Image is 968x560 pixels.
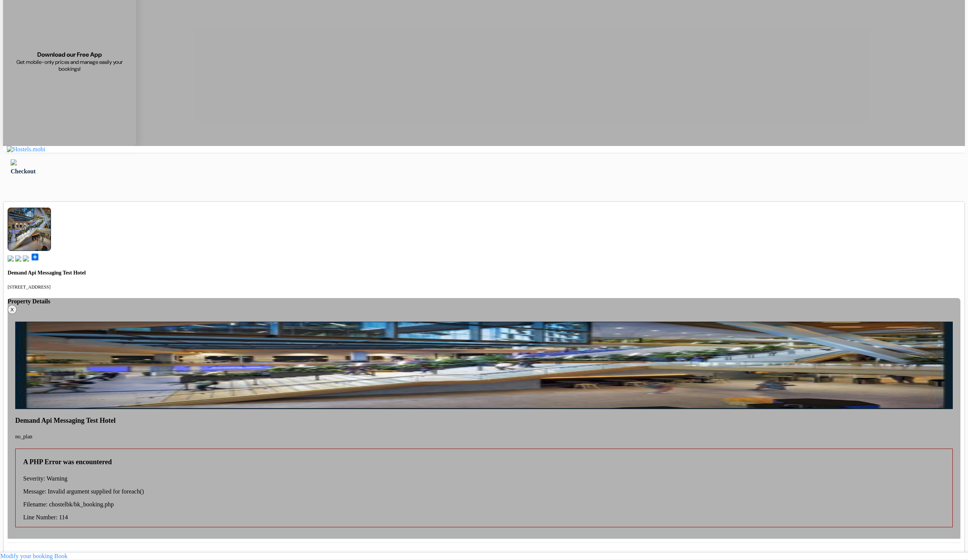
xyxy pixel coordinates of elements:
h4: A PHP Error was encountered [23,458,952,466]
p: no_plan [15,434,953,440]
span: Get mobile-only prices and manage easily your bookings! [12,59,127,72]
a: add_box [30,256,40,263]
p: Message: Invalid argument supplied for foreach() [23,488,952,495]
img: book.svg [8,255,14,262]
p: Line Number: 114 [23,514,952,521]
img: Hostels.mobi [7,146,45,153]
img: calendar.svg [8,550,13,556]
h4: Demand Api Messaging Test Hotel [15,417,953,425]
span: Checkout [11,168,36,175]
img: music.svg [15,255,21,262]
p: Severity: Warning [23,475,952,482]
h4: Property Details [8,298,960,305]
small: [STREET_ADDRESS] [8,284,51,290]
img: truck.svg [23,255,29,262]
h4: Demand Api Messaging Test Hotel [8,270,960,276]
p: Filename: chostelbk/bk_booking.php [23,501,952,508]
a: Modify your booking [0,553,53,559]
span: 15 septembre 2025 [42,552,83,557]
span: add_box [30,252,40,262]
span: Download our Free App [37,51,102,59]
img: left_arrow.svg [11,159,17,165]
button: X [8,305,17,314]
a: Book [54,553,68,559]
span: Arrival date: [8,552,40,557]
